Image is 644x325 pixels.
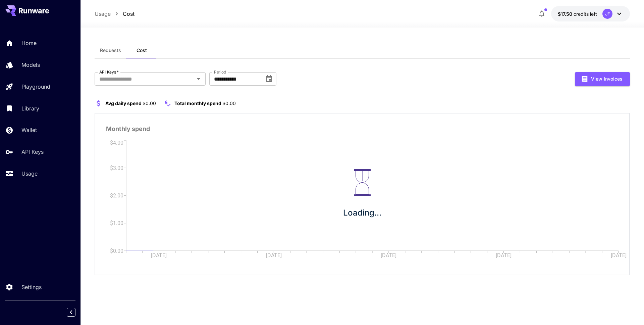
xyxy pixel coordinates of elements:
label: API Keys [99,69,119,75]
a: Cost [123,10,135,18]
button: Choose date, selected date is Aug 31, 2025 [262,72,276,86]
label: Period [214,69,226,75]
span: Requests [100,47,121,53]
nav: breadcrumb [95,10,135,18]
span: Cost [137,47,147,53]
p: Models [21,61,40,69]
p: API Keys [21,148,44,156]
span: $0.00 [143,100,156,106]
div: Collapse sidebar [72,306,80,318]
button: Open [194,74,203,84]
span: Avg daily spend [105,100,142,106]
span: credits left [574,11,597,17]
p: Loading... [343,207,381,219]
button: Collapse sidebar [67,308,75,317]
button: View Invoices [575,72,630,86]
p: Playground [21,83,50,91]
div: JF [602,9,612,19]
div: $17.50 [558,10,597,17]
p: Settings [21,283,42,291]
p: Usage [21,170,38,178]
a: Usage [95,10,111,18]
button: $17.50JF [551,6,630,21]
span: $0.00 [222,100,236,106]
a: View Invoices [575,75,630,82]
p: Home [21,39,37,47]
p: Wallet [21,126,37,134]
span: Total monthly spend [174,100,221,106]
span: $17.50 [558,11,574,17]
p: Library [21,104,39,112]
